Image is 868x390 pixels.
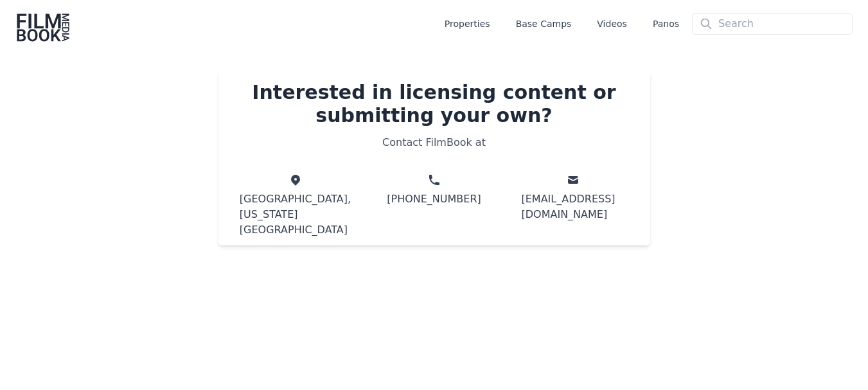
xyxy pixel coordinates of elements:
[234,135,635,150] p: Contact FilmBook at
[692,13,853,35] input: Search
[15,12,71,43] img: Film Book Media Logo
[373,166,496,245] a: [PHONE_NUMBER]
[240,191,351,238] span: [GEOGRAPHIC_DATA], [US_STATE] [GEOGRAPHIC_DATA]
[445,17,490,30] a: Properties
[597,17,627,30] a: Videos
[653,17,679,30] a: Panos
[511,166,635,245] a: [EMAIL_ADDRESS][DOMAIN_NAME]
[387,191,481,207] span: [PHONE_NUMBER]
[516,17,572,30] a: Base Camps
[234,81,635,127] h2: Interested in licensing content or submitting your own?
[522,191,624,222] span: [EMAIL_ADDRESS][DOMAIN_NAME]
